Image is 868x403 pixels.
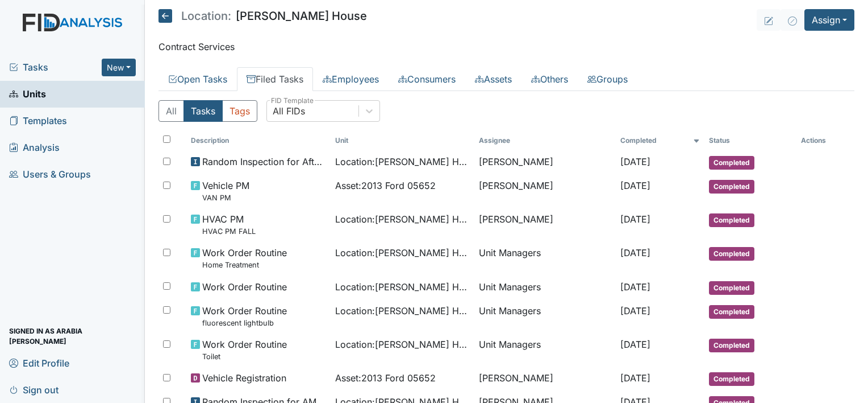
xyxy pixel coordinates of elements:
small: Toilet [202,351,287,362]
span: Vehicle PM VAN PM [202,179,249,203]
span: Location : [PERSON_NAME] House [335,338,470,351]
button: Tasks [183,100,223,122]
span: [DATE] [620,247,650,258]
span: Location : [PERSON_NAME] House [335,246,470,260]
th: Toggle SortBy [186,131,331,150]
span: [DATE] [620,339,650,350]
span: Completed [709,281,754,295]
small: VAN PM [202,192,249,203]
span: Users & Groups [9,166,91,183]
span: Work Order Routine [202,280,287,294]
span: Templates [9,112,67,130]
td: [PERSON_NAME] [474,367,616,390]
span: [DATE] [620,180,650,191]
p: Contract Services [158,40,854,54]
th: Toggle SortBy [331,131,475,150]
input: Toggle All Rows Selected [163,135,170,143]
span: [DATE] [620,281,650,293]
th: Toggle SortBy [616,131,704,150]
h5: [PERSON_NAME] House [158,9,367,23]
button: Tags [222,100,257,122]
button: New [102,59,136,76]
span: Work Order Routine Home Treatment [202,246,287,270]
th: Toggle SortBy [704,131,796,150]
button: Assign [804,9,854,31]
div: Type filter [158,100,257,122]
span: Random Inspection for Afternoon [202,155,326,168]
span: Work Order Routine Toilet [202,338,287,362]
td: Unit Managers [474,333,616,367]
span: Completed [709,339,754,352]
small: fluorescent lightbulb [202,318,287,328]
small: HVAC PM FALL [202,226,256,237]
a: Groups [578,67,637,91]
span: [DATE] [620,305,650,316]
span: Completed [709,180,754,194]
span: Location : [PERSON_NAME] House [335,304,470,318]
span: Location : [PERSON_NAME] House [335,155,470,168]
a: Open Tasks [158,67,237,91]
small: Home Treatment [202,260,287,270]
span: [DATE] [620,372,650,384]
td: [PERSON_NAME] [474,208,616,241]
a: Consumers [389,67,465,91]
span: Completed [709,156,754,170]
th: Assignee [474,131,616,150]
span: Completed [709,372,754,386]
td: [PERSON_NAME] [474,174,616,208]
span: Completed [709,247,754,261]
span: Completed [709,305,754,319]
button: All [158,100,184,122]
span: Location: [181,10,231,22]
span: [DATE] [620,156,650,167]
td: Unit Managers [474,241,616,275]
td: Unit Managers [474,299,616,333]
span: Asset : 2013 Ford 05652 [335,179,436,192]
span: Location : [PERSON_NAME] House [335,212,470,226]
a: Assets [465,67,521,91]
span: Sign out [9,381,59,398]
a: Tasks [9,60,102,74]
td: Unit Managers [474,275,616,299]
a: Employees [313,67,389,91]
td: [PERSON_NAME] [474,150,616,174]
span: Analysis [9,139,60,157]
span: [DATE] [620,213,650,225]
span: Edit Profile [9,354,69,372]
span: Completed [709,213,754,227]
span: Work Order Routine fluorescent lightbulb [202,304,287,328]
span: Units [9,85,46,103]
div: All FIDs [273,104,305,118]
span: Location : [PERSON_NAME] House [335,280,470,294]
span: Signed in as Arabia [PERSON_NAME] [9,327,136,345]
a: Filed Tasks [237,67,313,91]
span: HVAC PM HVAC PM FALL [202,212,256,237]
span: Asset : 2013 Ford 05652 [335,371,436,385]
a: Others [521,67,578,91]
th: Actions [796,131,853,150]
span: Vehicle Registration [202,371,286,385]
